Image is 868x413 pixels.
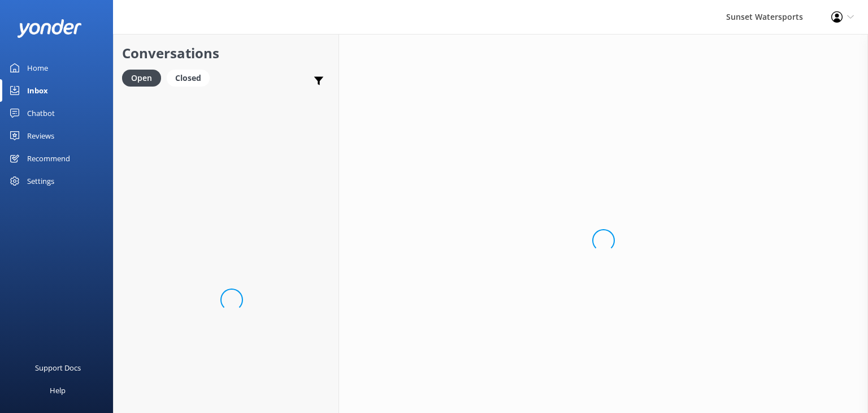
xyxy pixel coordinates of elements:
div: Recommend [27,147,70,170]
div: Open [122,70,161,87]
img: yonder-white-logo.png [17,19,82,38]
div: Settings [27,170,54,192]
div: Home [27,57,48,79]
div: Support Docs [35,356,81,379]
h2: Conversations [122,42,330,64]
div: Help [50,379,66,402]
a: Open [122,71,167,84]
div: Inbox [27,79,48,102]
div: Chatbot [27,102,55,124]
div: Closed [167,70,210,87]
a: Closed [167,71,215,84]
div: Reviews [27,124,54,147]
